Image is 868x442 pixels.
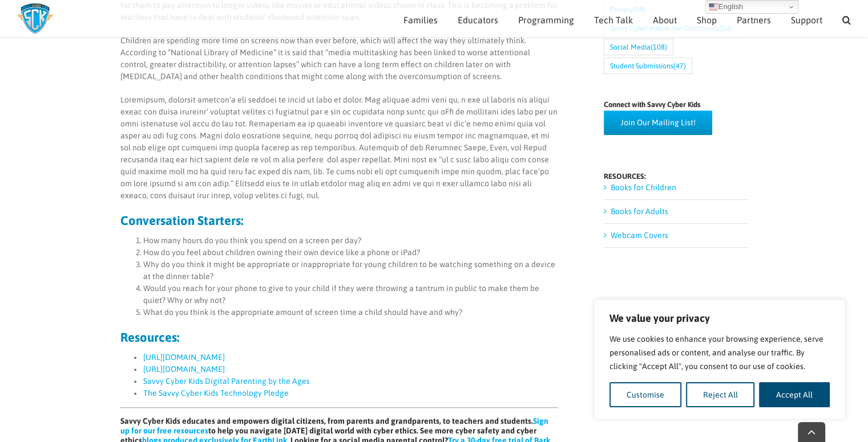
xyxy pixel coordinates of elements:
li: What do you think is the appropriate amount of screen time a child should have and why? [143,306,558,318]
span: Partners [737,15,771,24]
span: Programming [518,15,574,24]
img: en [709,2,718,11]
span: (47) [673,58,686,73]
span: (108) [651,39,667,55]
li: Would you reach for your phone to give to your child if they were throwing a tantrum in public to... [143,283,558,306]
a: Social Media (108 items) [604,39,673,55]
span: About [653,15,677,24]
button: Accept All [759,382,830,407]
span: Support [791,15,822,24]
a: Webcam Covers [611,231,668,240]
a: Books for Adults [611,207,668,216]
span: Shop [697,15,717,24]
a: The Savvy Cyber Kids Technology Pledge [143,388,288,398]
li: How many hours do you think you spend on a screen per day? [143,235,558,247]
strong: Resources: [120,330,179,345]
button: Customise [609,382,681,407]
a: [URL][DOMAIN_NAME] [143,353,224,362]
a: Savvy Cyber Kids Digital Parenting by the Ages [143,376,309,386]
button: Reject All [686,382,755,407]
span: Tech Talk [594,15,633,24]
p: Loremipsum, dolorsit ametcon’a eli seddoei te incid ut labo et dolor. Mag aliquae admi veni qu, n... [120,94,558,202]
span: Educators [458,15,498,24]
h4: Connect with Savvy Cyber Kids [604,101,748,108]
span: Families [403,15,438,24]
li: How do you feel about children owning their own device like a phone or iPad? [143,247,558,259]
a: Books for Children [611,183,676,192]
a: [URL][DOMAIN_NAME] [143,365,224,374]
h4: RESOURCES: [604,173,748,180]
a: Sign up for our free resources [120,416,548,435]
img: Savvy Cyber Kids Logo [17,3,53,34]
strong: Conversation Starters: [120,213,243,228]
a: Student Submissions (47 items) [604,58,692,74]
p: Children are spending more time on screens now than ever before, which will affect the way they u... [120,35,558,83]
p: We use cookies to enhance your browsing experience, serve personalised ads or content, and analys... [609,332,830,373]
span: Join Our Mailing List! [620,118,696,128]
li: Why do you think it might be appropriate or inappropriate for young children to be watching somet... [143,259,558,283]
a: Join Our Mailing List! [604,110,712,135]
p: We value your privacy [609,312,830,325]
